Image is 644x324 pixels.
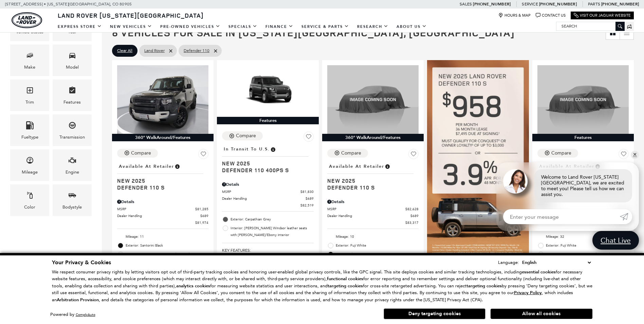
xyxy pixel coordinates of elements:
img: 2025 LAND ROVER Defender 110 S [117,65,208,134]
span: $83,317 [405,220,419,225]
a: [PHONE_NUMBER] [601,1,639,7]
span: Clear All [117,47,132,55]
span: $689 [306,196,314,201]
div: Compare [236,133,256,139]
span: Defender 110 S [117,184,203,191]
div: Features [532,134,634,141]
div: 360° WalkAround/Features [322,134,424,141]
img: 2025 LAND ROVER Defender 110 X-Dynamic SE [537,65,629,134]
span: Parts [588,2,600,6]
div: Compare [341,150,361,156]
a: Land Rover [US_STATE][GEOGRAPHIC_DATA] [54,11,208,19]
span: Land Rover [US_STATE][GEOGRAPHIC_DATA] [58,11,204,19]
div: Powered by [50,312,95,317]
button: Save Vehicle [619,149,629,162]
div: MakeMake [10,44,49,76]
a: Specials [224,21,261,33]
select: Language Select [520,259,592,266]
span: MSRP [117,206,195,212]
span: Mileage [26,155,34,168]
span: Land Rover [144,47,165,55]
span: Engine [68,155,76,168]
span: New 2025 [117,177,203,184]
button: Compare Vehicle [537,149,578,158]
u: Privacy Policy [514,290,542,296]
div: FueltypeFueltype [10,114,49,146]
span: Interior: [PERSON_NAME] Windsor Leather [546,251,629,258]
span: Vehicle has shipped from factory of origin. Estimated time of delivery to Retailer is on average ... [270,145,276,153]
a: In Transit to U.S.New 2025Defender 110 400PS S [222,144,313,174]
span: Dealer Handling [327,213,410,218]
span: Color [26,190,34,203]
input: Enter your message [503,209,620,224]
span: Interior: Ebony [336,251,419,258]
img: Land Rover [12,12,42,28]
span: Exterior: Santorini Black [126,242,208,249]
span: $81,974 [195,220,208,225]
div: Transmission [59,133,85,141]
div: Features [217,117,318,124]
button: Save Vehicle [303,131,314,144]
span: New 2025 [327,177,413,184]
span: Bodystyle [68,190,76,203]
span: $689 [200,213,208,218]
span: $82,628 [405,206,419,212]
a: [PHONE_NUMBER] [539,1,577,7]
a: Dealer Handling $689 [117,213,208,218]
a: Research [353,21,392,33]
span: Dealer Handling [117,213,200,218]
div: Trim [25,98,34,106]
a: About Us [392,21,431,33]
div: Pricing Details - Defender 110 S [327,199,419,205]
strong: essential cookies [522,269,556,275]
span: $81,830 [300,189,314,194]
a: $81,974 [117,220,208,225]
div: Language: [498,260,519,265]
button: Allow all cookies [491,309,592,319]
button: Deny targeting cookies [384,308,485,319]
div: TrimTrim [10,79,49,111]
span: Make [26,50,34,64]
a: EXPRESS STORE [54,21,106,33]
span: Dealer Handling [222,196,305,201]
span: Exterior: Fuji White [336,242,419,249]
div: Bodystyle [62,203,82,211]
a: Dealer Handling $689 [222,196,313,201]
span: $82,519 [300,203,314,208]
a: Available at RetailerNew 2025Defender 110 S [327,162,419,191]
a: Dealer Handling $689 [327,213,419,218]
span: Vehicle is in stock and ready for immediate delivery. Due to demand, availability is subject to c... [384,163,390,170]
a: Pre-Owned Vehicles [156,21,224,33]
div: Pricing Details - Defender 110 S [117,199,208,205]
a: $82,519 [222,203,313,208]
a: Submit [620,209,632,224]
div: Engine [66,168,79,176]
span: Fueltype [26,120,34,133]
img: Agent profile photo [503,169,528,194]
div: TransmissionTransmission [53,114,92,146]
div: Pricing Details - Defender 110 400PS S [222,181,313,187]
button: Save Vehicle [198,149,208,162]
strong: targeting cookies [466,283,502,289]
a: Chat Live [592,231,639,250]
a: Finance [261,21,297,33]
span: New 2025 [222,160,308,167]
li: Mileage: 10 [327,232,419,241]
button: Compare Vehicle [327,149,368,158]
strong: analytics cookies [176,283,210,289]
a: $83,317 [327,220,419,225]
strong: targeting cookies [328,283,363,289]
span: Transmission [68,120,76,133]
span: MSRP [222,189,300,194]
span: Available at Retailer [119,163,174,170]
a: Available at RetailerNew 2025Defender 110 X-Dynamic SE [537,162,629,191]
button: Compare Vehicle [222,131,263,140]
div: Model [66,64,79,71]
button: Save Vehicle [408,149,419,162]
p: We respect consumer privacy rights by letting visitors opt out of third-party tracking cookies an... [52,269,592,304]
nav: Main Navigation [54,21,431,33]
a: Hours & Map [498,13,531,18]
a: New Vehicles [106,21,156,33]
span: Model [68,50,76,64]
input: Search [556,22,624,30]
